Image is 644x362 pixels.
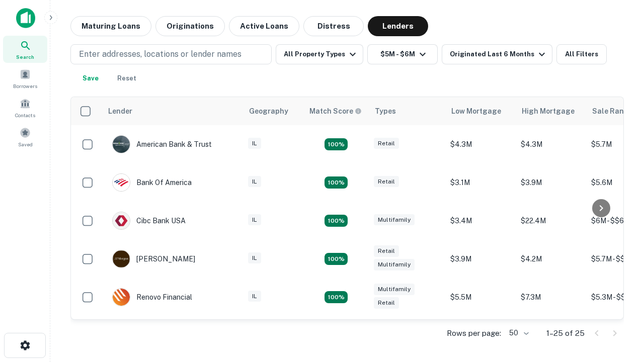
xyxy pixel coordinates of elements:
button: Reset [111,68,143,88]
button: Originated Last 6 Months [442,44,552,64]
div: Low Mortgage [451,105,501,117]
h6: Match Score [309,106,360,117]
img: picture [113,174,130,191]
button: Save your search to get updates of matches that match your search criteria. [74,68,107,88]
td: $4.3M [516,125,586,163]
button: Lenders [368,16,428,36]
div: Multifamily [374,284,415,295]
th: Capitalize uses an advanced AI algorithm to match your search with the best lender. The match sco... [303,97,369,125]
button: Enter addresses, locations or lender names [70,44,272,64]
div: Originated Last 6 Months [450,48,548,60]
div: IL [248,176,261,188]
div: Types [375,105,396,117]
iframe: Chat Widget [594,282,644,330]
button: Distress [303,16,364,36]
td: $3.1M [516,316,586,354]
td: $4.2M [516,240,586,278]
a: Search [3,36,47,63]
div: High Mortgage [522,105,575,117]
span: Contacts [15,111,35,119]
th: Lender [102,97,243,125]
p: Enter addresses, locations or lender names [79,48,242,60]
img: picture [113,250,130,267]
div: Matching Properties: 7, hasApolloMatch: undefined [325,138,348,150]
div: Retail [374,245,399,257]
div: 50 [505,326,530,340]
td: $2.2M [445,316,516,354]
td: $3.1M [445,163,516,202]
a: Saved [3,123,47,150]
button: All Property Types [276,44,363,64]
th: High Mortgage [516,97,586,125]
span: Saved [18,140,33,148]
p: 1–25 of 25 [546,327,585,339]
div: Cibc Bank USA [112,212,186,230]
th: Geography [243,97,303,125]
td: $3.9M [445,240,516,278]
td: $4.3M [445,125,516,163]
button: Maturing Loans [70,16,151,36]
div: [PERSON_NAME] [112,250,195,268]
td: $7.3M [516,278,586,316]
div: IL [248,138,261,149]
div: Retail [374,297,399,309]
div: IL [248,291,261,302]
img: picture [113,212,130,229]
button: Originations [155,16,225,36]
td: $22.4M [516,202,586,240]
div: Retail [374,138,399,149]
div: IL [248,252,261,264]
div: Retail [374,176,399,188]
span: Search [16,53,34,61]
div: American Bank & Trust [112,135,212,153]
div: Multifamily [374,214,415,226]
img: picture [113,136,130,153]
div: Capitalize uses an advanced AI algorithm to match your search with the best lender. The match sco... [309,106,362,117]
th: Types [369,97,445,125]
span: Borrowers [13,82,37,90]
button: $5M - $6M [367,44,438,64]
button: Active Loans [229,16,299,36]
div: IL [248,214,261,226]
img: picture [113,289,130,306]
div: Bank Of America [112,173,192,192]
div: Matching Properties: 4, hasApolloMatch: undefined [325,215,348,227]
td: $5.5M [445,278,516,316]
td: $3.9M [516,163,586,202]
div: Geography [249,105,288,117]
p: Rows per page: [447,327,501,339]
div: Matching Properties: 4, hasApolloMatch: undefined [325,291,348,303]
th: Low Mortgage [445,97,516,125]
div: Matching Properties: 4, hasApolloMatch: undefined [325,253,348,265]
div: Lender [108,105,132,117]
button: All Filters [556,44,607,64]
div: Renovo Financial [112,288,192,306]
a: Borrowers [3,65,47,92]
div: Multifamily [374,259,415,270]
a: Contacts [3,94,47,121]
div: Matching Properties: 4, hasApolloMatch: undefined [325,176,348,189]
img: capitalize-icon.png [16,8,35,28]
td: $3.4M [445,202,516,240]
